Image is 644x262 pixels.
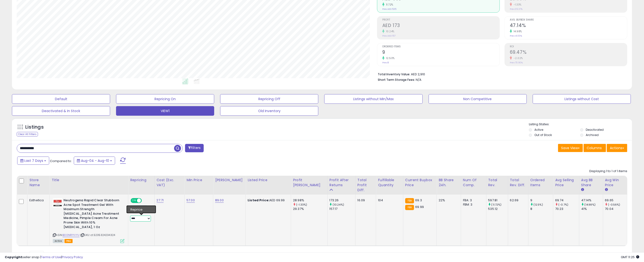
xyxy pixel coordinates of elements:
[510,19,627,21] span: Avg. Buybox Share
[333,203,344,207] small: (10.24%)
[510,8,522,11] small: Prev: 29.37%
[5,255,83,260] div: seller snap | |
[405,205,414,210] small: FBA
[248,198,269,202] b: Listed Price:
[378,72,410,76] b: Total Inventory Value:
[533,94,631,104] button: Listings without Cost
[157,178,183,188] div: Cost (Exc. VAT)
[384,30,394,33] small: 10.24%
[357,198,373,202] div: 16.09
[405,178,435,188] div: Current Buybox Price
[605,207,627,211] div: 70.04
[530,207,553,211] div: 8
[510,34,522,37] small: Prev: 41.00%
[488,207,508,211] div: 535.12
[605,188,608,192] small: Avg Win Price.
[463,198,483,202] div: FBA: 3
[555,198,579,202] div: 69.74
[530,178,551,188] div: Ordered Items
[510,198,525,202] div: 62.69
[589,169,627,174] div: Displaying 1 to 1 of 1 items
[53,198,124,243] div: ASIN:
[491,203,502,207] small: (11.72%)
[439,178,459,188] div: BB Share 24h.
[382,45,500,48] span: Ordered Items
[535,133,552,137] label: Out of Stock
[382,19,500,21] span: Profit
[405,198,414,203] small: FBA
[530,198,553,202] div: 9
[248,198,287,202] div: AED 69.99
[429,94,527,104] button: Non Competitive
[510,23,627,29] h2: 47.14%
[605,198,627,202] div: 69.65
[116,94,214,104] button: Repricing On
[24,158,43,163] span: Last 7 Days
[533,203,543,207] small: (12.5%)
[293,178,325,188] div: Profit [PERSON_NAME]
[50,159,72,163] span: Compared to:
[62,255,83,259] a: Privacy Policy
[185,144,204,152] button: Filters
[186,198,195,203] a: 57.00
[581,198,603,202] div: 47.14%
[378,71,624,77] li: AED 2,910
[587,146,602,150] span: Columns
[130,206,147,210] div: Amazon AI
[64,198,122,230] b: Neutrogena Rapid Clear Stubborn Acne Spot Treatment Gel With Maximum Strength [MEDICAL_DATA] Acne...
[384,56,395,60] small: 12.50%
[29,178,48,188] div: Store Name
[64,239,73,243] span: FBA
[555,178,577,188] div: Avg Selling Price
[510,45,627,48] span: ROI
[415,205,424,209] span: 69.99
[382,23,500,29] h2: AED 173
[74,157,115,165] button: Aug-04 - Aug-10
[53,239,64,243] span: All listings currently available for purchase on Amazon
[605,178,625,188] div: Avg Win Price
[220,106,318,116] button: Old Inventory
[215,178,244,183] div: [PERSON_NAME]
[41,255,61,259] a: Terms of Use
[17,132,38,136] div: Clear All Filters
[584,203,596,207] small: (14.98%)
[378,198,399,202] div: 104
[293,198,327,202] div: 28.98%
[12,106,110,116] button: Deactivated & In Stock
[52,178,126,183] div: Title
[488,178,506,188] div: Total Rev.
[621,255,639,259] span: 2025-08-18 11:25 GMT
[378,78,415,82] b: Short Term Storage Fees:
[439,198,457,202] div: 22%
[416,77,421,82] span: N/A
[415,198,422,202] span: 69.3
[357,178,374,193] div: Total Profit Diff.
[586,128,604,132] label: Deactivated
[512,30,522,33] small: 14.98%
[555,207,579,211] div: 70.23
[157,198,164,203] a: 27.71
[529,122,632,127] p: Listing States:
[382,61,389,64] small: Prev: 8
[130,211,151,222] div: Preset:
[330,207,355,211] div: 157.17
[81,158,109,163] span: Aug-04 - Aug-10
[607,144,627,152] button: Actions
[463,202,483,207] div: FBM: 3
[488,198,508,202] div: 597.81
[608,203,620,207] small: (-0.56%)
[220,94,318,104] button: Repricing Off
[586,133,599,137] label: Archived
[584,144,606,152] button: Columns
[215,198,224,203] a: 89.00
[382,8,396,11] small: Prev: AED 535
[510,178,526,188] div: Total Rev. Diff.
[63,233,80,237] a: B00NR1YVYU
[382,49,500,56] h2: 9
[384,3,393,6] small: 11.72%
[293,207,327,211] div: 29.37%
[186,178,211,183] div: Min Price
[512,3,522,6] small: -1.33%
[17,157,49,165] button: Last 7 Days
[248,178,289,183] div: Listed Price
